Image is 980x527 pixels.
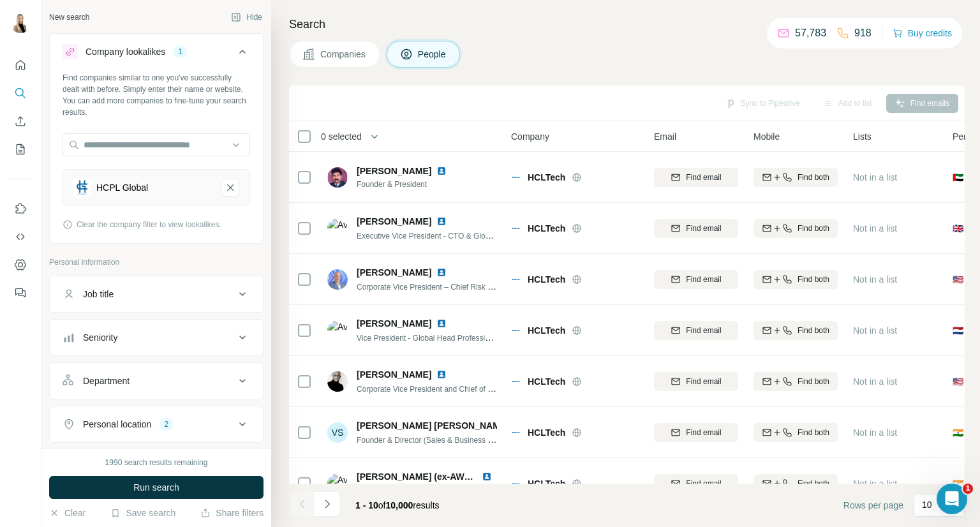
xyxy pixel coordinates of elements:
[754,130,780,143] span: Mobile
[10,54,31,77] button: Quick start
[10,82,31,105] button: Search
[50,409,263,440] button: Personal location2
[357,434,535,445] span: Founder & Director (Sales & Business Development)
[289,15,965,33] h4: Search
[754,321,838,340] button: Find both
[357,383,552,394] span: Corporate Vice President and Chief of Staff to CEO & MD
[754,372,838,391] button: Find both
[357,165,431,177] span: [PERSON_NAME]
[63,72,250,118] div: Find companies similar to one you've successfully dealt with before. Simply enter their name or w...
[854,26,872,41] p: 918
[511,223,521,234] img: Logo of HCLTech
[686,427,721,438] span: Find email
[73,179,91,197] img: HCPL Global-logo
[10,110,31,133] button: Enrich CSV
[654,321,738,340] button: Find email
[49,256,264,268] p: Personal information
[10,13,31,33] img: Avatar
[327,320,348,341] img: Avatar
[159,419,174,430] div: 2
[511,376,521,387] img: Logo of HCLTech
[357,215,431,228] span: [PERSON_NAME]
[853,479,897,489] span: Not in a list
[418,48,447,61] span: People
[10,281,31,304] button: Feedback
[321,130,362,143] span: 0 selected
[528,273,565,286] span: HCLTech
[686,478,721,489] span: Find email
[853,376,897,387] span: Not in a list
[436,369,447,380] img: LinkedIn logo
[511,479,521,489] img: Logo of HCLTech
[798,427,829,438] span: Find both
[436,166,447,176] img: LinkedIn logo
[10,138,31,161] button: My lists
[686,172,721,183] span: Find email
[77,219,221,230] span: Clear the company filter to view lookalikes.
[511,172,521,182] img: Logo of HCLTech
[378,500,386,510] span: of
[528,375,565,388] span: HCLTech
[528,171,565,184] span: HCLTech
[357,368,431,381] span: [PERSON_NAME]
[528,426,565,439] span: HCLTech
[528,222,565,235] span: HCLTech
[937,484,967,514] iframe: Intercom live chat
[754,423,838,442] button: Find both
[511,427,521,438] img: Logo of HCLTech
[482,471,492,482] img: LinkedIn logo
[853,130,872,143] span: Lists
[355,500,378,510] span: 1 - 10
[853,172,897,182] span: Not in a list
[221,179,239,197] button: HCPL Global-remove-button
[654,474,738,493] button: Find email
[10,197,31,220] button: Use Surfe on LinkedIn
[511,274,521,285] img: Logo of HCLTech
[798,223,829,234] span: Find both
[222,8,271,27] button: Hide
[357,332,623,343] span: Vice President - Global Head Professional Services & CTO @EnterpriseStudio
[798,325,829,336] span: Find both
[436,267,447,278] img: LinkedIn logo
[528,324,565,337] span: HCLTech
[320,48,367,61] span: Companies
[654,219,738,238] button: Find email
[953,273,963,286] span: 🇺🇸
[853,274,897,285] span: Not in a list
[355,500,440,510] span: results
[357,317,431,330] span: [PERSON_NAME]
[654,270,738,289] button: Find email
[83,375,130,387] div: Department
[953,222,963,235] span: 🇬🇧
[50,279,263,309] button: Job title
[327,371,348,392] img: Avatar
[798,478,829,489] span: Find both
[386,500,413,510] span: 10,000
[953,171,963,184] span: 🇦🇪
[686,325,721,336] span: Find email
[10,253,31,276] button: Dashboard
[654,130,676,143] span: Email
[10,225,31,248] button: Use Surfe API
[83,288,114,301] div: Job title
[654,168,738,187] button: Find email
[795,26,826,41] p: 57,783
[893,24,952,42] button: Buy credits
[357,471,545,482] span: [PERSON_NAME] (ex-AWS, ex-IBM, ex-PwC)
[327,473,348,494] img: Avatar
[686,274,721,285] span: Find email
[511,325,521,336] img: Logo of HCLTech
[754,219,838,238] button: Find both
[686,376,721,387] span: Find email
[953,477,963,490] span: 🇮🇳
[436,216,447,226] img: LinkedIn logo
[754,270,838,289] button: Find both
[511,130,549,143] span: Company
[853,427,897,438] span: Not in a list
[96,181,148,194] div: HCPL Global
[315,491,340,517] button: Navigate to next page
[357,179,452,190] span: Founder & President
[49,11,89,23] div: New search
[798,376,829,387] span: Find both
[963,484,973,494] span: 1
